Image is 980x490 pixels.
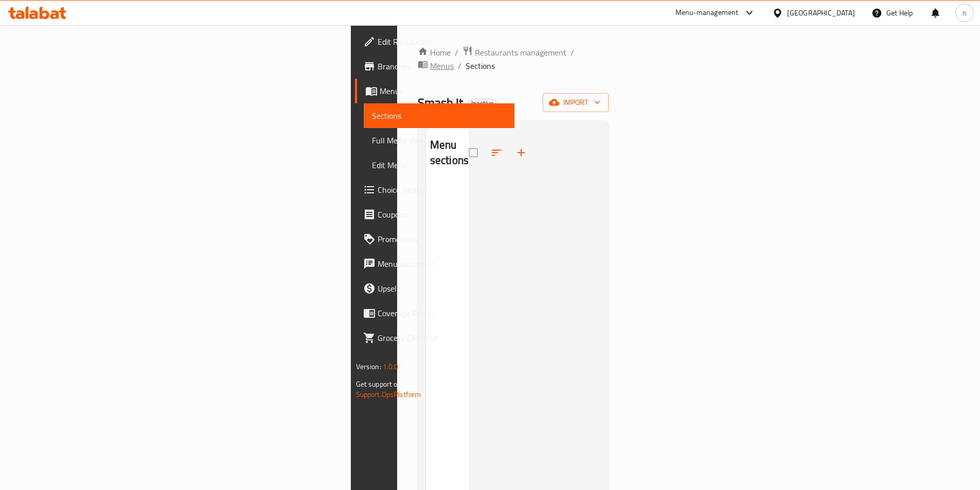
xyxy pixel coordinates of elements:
[378,307,506,319] span: Coverage Report
[355,79,514,103] a: Menus
[378,258,506,270] span: Menu disclaimer
[364,153,514,177] a: Edit Menu
[378,282,506,295] span: Upsell
[355,177,514,202] a: Choice Groups
[355,276,514,301] a: Upsell
[509,140,533,165] button: Add section
[787,7,855,19] div: [GEOGRAPHIC_DATA]
[426,177,470,186] nav: Menu sections
[380,85,506,97] span: Menus
[372,110,506,122] span: Sections
[355,227,514,251] a: Promotions
[356,377,403,391] span: Get support on:
[378,233,506,245] span: Promotions
[378,60,506,72] span: Branches
[364,128,514,153] a: Full Menu View
[372,159,506,171] span: Edit Menu
[378,184,506,196] span: Choice Groups
[378,208,506,221] span: Coupons
[462,46,566,59] a: Restaurants management
[372,134,506,147] span: Full Menu View
[356,388,421,401] a: Support.OpsPlatform
[963,7,967,19] span: n
[378,332,506,344] span: Grocery Checklist
[543,93,609,112] button: import
[355,202,514,227] a: Coupons
[355,301,514,325] a: Coverage Report
[571,46,574,59] li: /
[378,35,506,48] span: Edit Restaurant
[356,360,381,373] span: Version:
[355,29,514,54] a: Edit Restaurant
[364,103,514,128] a: Sections
[475,46,566,59] span: Restaurants management
[383,360,399,373] span: 1.0.0
[551,96,600,109] span: import
[355,54,514,79] a: Branches
[355,325,514,350] a: Grocery Checklist
[355,251,514,276] a: Menu disclaimer
[675,7,739,19] div: Menu-management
